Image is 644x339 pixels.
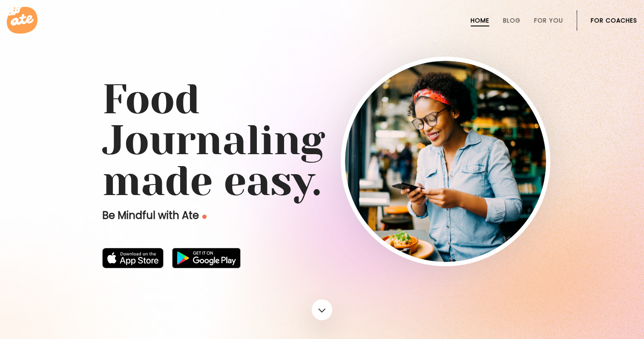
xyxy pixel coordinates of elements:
[345,61,546,262] img: home-hero-img-rounded.png
[102,248,164,268] img: badge-download-apple.svg
[102,79,542,202] h1: Food Journaling made easy.
[102,209,341,222] p: Be Mindful with Ate
[534,17,563,24] a: For You
[172,248,241,268] img: badge-download-google.png
[591,17,637,24] a: For Coaches
[471,17,489,24] a: Home
[503,17,520,24] a: Blog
